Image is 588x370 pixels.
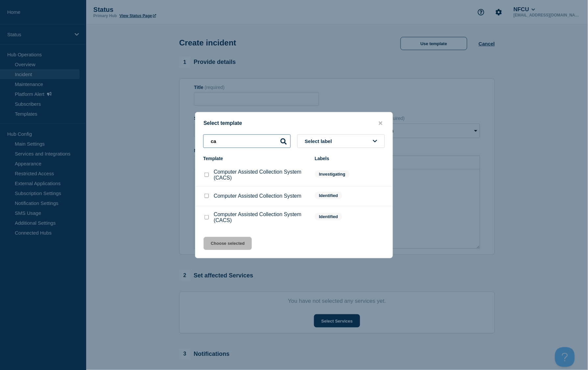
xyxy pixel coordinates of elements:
button: close button [377,120,384,127]
input: Computer Assisted Collection System (CACS) checkbox [205,173,209,177]
span: Identified [315,192,342,199]
button: Select label [297,134,385,148]
p: Computer Assisted Collection System [214,193,302,199]
span: Select label [305,138,335,144]
input: Computer Assisted Collection System (CACS) checkbox [205,215,209,219]
span: Identified [315,213,342,220]
input: Computer Assisted Collection System checkbox [205,194,209,198]
div: Select template [195,120,393,127]
div: Template [203,156,308,161]
p: Computer Assisted Collection System (CACS) [214,169,308,181]
button: Choose selected [204,237,252,250]
input: Search templates & labels [203,134,291,148]
span: Investigating [315,170,350,178]
div: Labels [315,156,385,161]
p: Computer Assisted Collection System (CACS) [214,212,308,223]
